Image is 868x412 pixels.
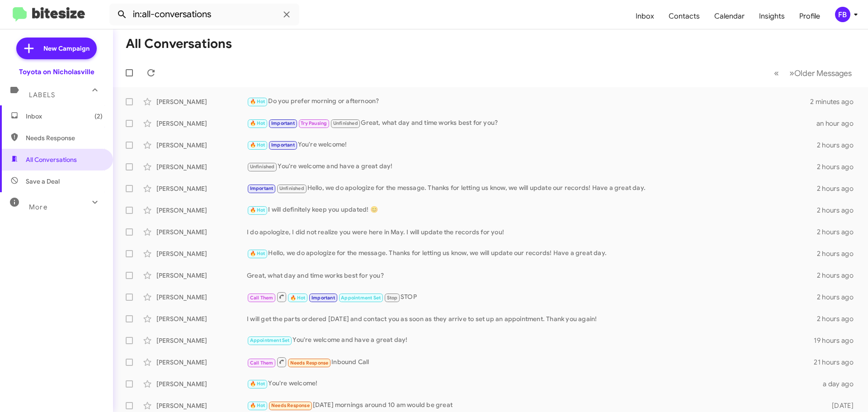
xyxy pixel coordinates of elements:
div: STOP [247,291,817,303]
span: New Campaign [43,44,90,53]
span: « [774,67,779,79]
button: Next [784,64,857,82]
div: [PERSON_NAME] [156,249,247,258]
span: Save a Deal [26,177,60,186]
div: 2 hours ago [817,271,861,280]
input: Search [109,4,299,25]
div: [PERSON_NAME] [156,162,247,171]
div: [DATE] mornings around 10 am would be great [247,400,817,411]
div: Toyota on Nicholasville [19,67,94,76]
span: Needs Response [271,403,310,408]
span: 🔥 Hot [250,403,265,408]
div: [PERSON_NAME] [156,379,247,388]
div: a day ago [817,379,861,388]
a: Insights [752,3,792,29]
span: Appointment Set [250,337,290,343]
span: Call Them [250,295,274,301]
div: FB [835,7,850,22]
button: Previous [769,64,784,82]
span: Try Pausing [301,120,327,126]
div: 2 minutes ago [810,97,861,106]
div: Inbound Call [247,356,814,368]
div: 2 hours ago [817,184,861,193]
span: Important [250,185,274,191]
div: [PERSON_NAME] [156,227,247,237]
div: Do you prefer morning or afternoon? [247,96,810,107]
span: 🔥 Hot [250,251,265,256]
div: [PERSON_NAME] [156,97,247,106]
div: 2 hours ago [817,293,861,302]
div: You're welcome and have a great day! [247,335,814,346]
div: You're welcome! [247,379,817,389]
div: [PERSON_NAME] [156,271,247,280]
div: [PERSON_NAME] [156,314,247,323]
span: 🔥 Hot [250,381,265,387]
div: You're welcome! [247,140,817,150]
div: Hello, we do apologize for the message. Thanks for letting us know, we will update our records! H... [247,248,817,259]
div: 2 hours ago [817,227,861,237]
span: 🔥 Hot [250,207,265,213]
div: I will definitely keep you updated! 😊 [247,205,817,215]
span: 🔥 Hot [250,120,265,126]
span: More [29,203,47,211]
h1: All Conversations [126,37,232,51]
span: Needs Response [290,360,329,366]
button: FB [827,7,858,22]
span: Stop [387,295,398,301]
div: You're welcome and have a great day! [247,161,817,172]
span: (2) [94,112,103,121]
span: Unfinished [333,120,358,126]
div: 21 hours ago [814,358,861,367]
div: [DATE] [817,401,861,410]
span: Important [271,142,295,148]
span: 🔥 Hot [250,142,265,148]
div: [PERSON_NAME] [156,119,247,128]
div: 2 hours ago [817,141,861,150]
span: Needs Response [26,133,103,142]
div: [PERSON_NAME] [156,401,247,410]
div: Great, what day and time works best for you? [247,271,817,280]
div: an hour ago [816,119,861,128]
a: Profile [792,3,827,29]
span: Older Messages [794,68,852,78]
div: 2 hours ago [817,162,861,171]
span: » [789,67,794,79]
span: Appointment Set [341,295,381,301]
a: New Campaign [16,38,97,59]
span: Important [311,295,335,301]
div: 2 hours ago [817,314,861,323]
span: Important [271,120,295,126]
span: Unfinished [279,185,304,191]
div: 19 hours ago [814,336,861,345]
nav: Page navigation example [769,64,857,82]
div: [PERSON_NAME] [156,358,247,367]
a: Calendar [707,3,752,29]
span: Labels [29,91,55,99]
div: [PERSON_NAME] [156,293,247,302]
span: 🔥 Hot [250,99,265,104]
div: [PERSON_NAME] [156,336,247,345]
div: [PERSON_NAME] [156,206,247,215]
a: Contacts [661,3,707,29]
div: I will get the parts ordered [DATE] and contact you as soon as they arrive to set up an appointme... [247,314,817,323]
div: Hello, we do apologize for the message. Thanks for letting us know, we will update our records! H... [247,183,817,194]
div: 2 hours ago [817,206,861,215]
span: Call Them [250,360,274,366]
div: Great, what day and time works best for you? [247,118,816,128]
div: I do apologize, I did not realize you were here in May. I will update the records for you! [247,227,817,237]
span: Inbox [26,112,103,121]
div: 2 hours ago [817,249,861,258]
div: [PERSON_NAME] [156,141,247,150]
span: Unfinished [250,164,275,170]
span: All Conversations [26,155,77,164]
div: [PERSON_NAME] [156,184,247,193]
a: Inbox [628,3,661,29]
span: 🔥 Hot [290,295,306,301]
